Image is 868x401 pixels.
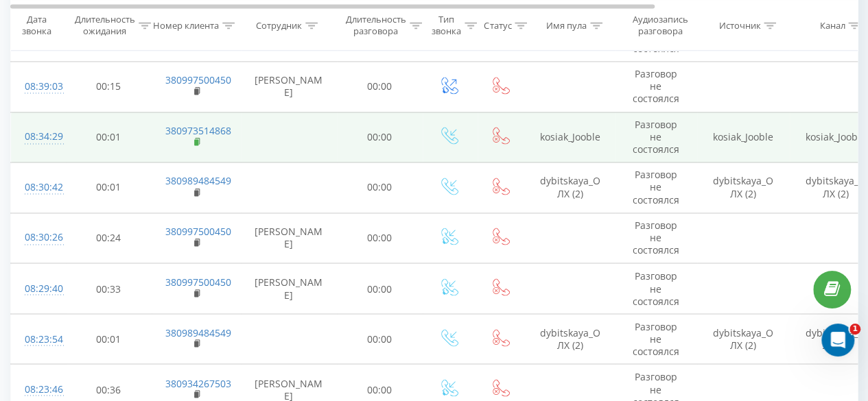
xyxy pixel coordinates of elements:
[25,326,52,352] div: 08:23:54
[241,263,337,314] td: [PERSON_NAME]
[337,313,423,364] td: 00:00
[25,275,52,302] div: 08:29:40
[432,14,461,38] div: Тип звонка
[526,313,615,364] td: dybitskaya_ОЛХ (2)
[153,20,219,32] div: Номер клиента
[66,212,152,263] td: 00:24
[849,324,860,335] span: 1
[66,112,152,162] td: 00:01
[66,62,152,112] td: 00:15
[484,20,511,32] div: Статус
[633,269,679,306] span: Разговор не состоялся
[165,225,231,238] a: 380997500450
[346,14,406,38] div: Длительность разговора
[256,20,302,32] div: Сотрудник
[66,263,152,314] td: 00:33
[337,162,423,213] td: 00:00
[25,174,52,201] div: 08:30:42
[337,112,423,162] td: 00:00
[165,174,231,187] a: 380989484549
[337,62,423,112] td: 00:00
[66,313,152,364] td: 00:01
[526,112,615,162] td: kosiak_Jooble
[25,123,52,150] div: 08:34:29
[165,73,231,86] a: 380997500450
[626,14,693,38] div: Аудиозапись разговора
[633,17,679,55] span: Разговор не состоялся
[66,162,152,213] td: 00:01
[337,212,423,263] td: 00:00
[241,212,337,263] td: [PERSON_NAME]
[337,263,423,314] td: 00:00
[697,112,790,162] td: kosiak_Jooble
[819,20,845,32] div: Канал
[546,20,587,32] div: Имя пула
[11,14,62,38] div: Дата звонка
[25,224,52,251] div: 08:30:26
[526,162,615,213] td: dybitskaya_ОЛХ (2)
[241,62,337,112] td: [PERSON_NAME]
[633,319,679,357] span: Разговор не состоялся
[633,219,679,256] span: Разговор не состоялся
[165,124,231,137] a: 380973514868
[633,118,679,156] span: Разговор не состоялся
[633,67,679,105] span: Разговор не состоялся
[718,20,760,32] div: Источник
[633,168,679,206] span: Разговор не состоялся
[75,14,135,38] div: Длительность ожидания
[25,73,52,100] div: 08:39:03
[821,324,854,356] iframe: Intercom live chat
[697,162,790,213] td: dybitskaya_ОЛХ (2)
[165,376,231,389] a: 380934267503
[697,313,790,364] td: dybitskaya_ОЛХ (2)
[165,275,231,288] a: 380997500450
[165,326,231,339] a: 380989484549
